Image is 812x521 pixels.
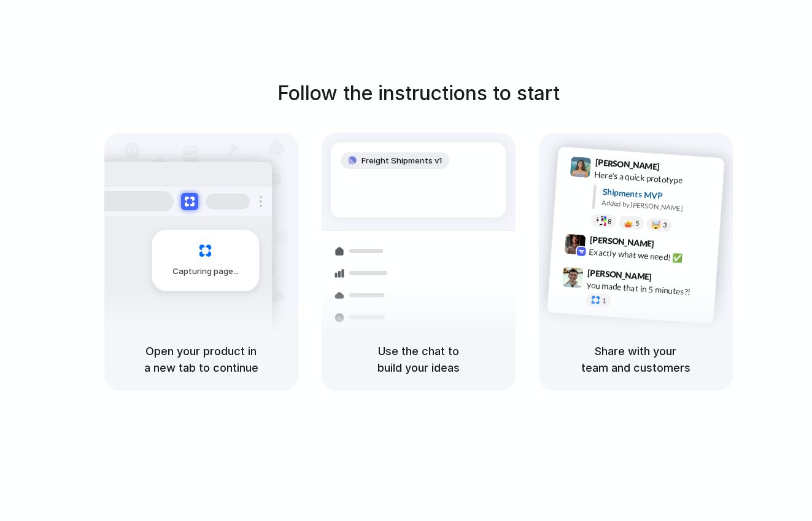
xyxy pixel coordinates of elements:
[589,245,711,266] div: Exactly what we need! ✅
[589,232,654,250] span: [PERSON_NAME]
[663,161,688,176] span: 9:41 AM
[336,343,501,376] h5: Use the chat to build your ideas
[172,265,241,278] span: Capturing page
[601,197,714,215] div: Added by [PERSON_NAME]
[601,297,606,304] span: 1
[657,238,682,253] span: 9:42 AM
[607,217,611,224] span: 8
[655,272,681,286] span: 9:47 AM
[662,221,667,228] span: 3
[586,278,709,299] div: you made that in 5 minutes?!
[635,219,639,226] span: 5
[651,220,661,229] div: 🤯
[277,79,560,108] h1: Follow the instructions to start
[602,185,716,205] div: Shipments MVP
[587,265,652,283] span: [PERSON_NAME]
[554,343,718,376] h5: Share with your team and customers
[119,343,284,376] h5: Open your product in a new tab to continue
[362,155,442,167] span: Freight Shipments v1
[595,155,660,173] span: [PERSON_NAME]
[594,168,716,189] div: Here's a quick prototype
